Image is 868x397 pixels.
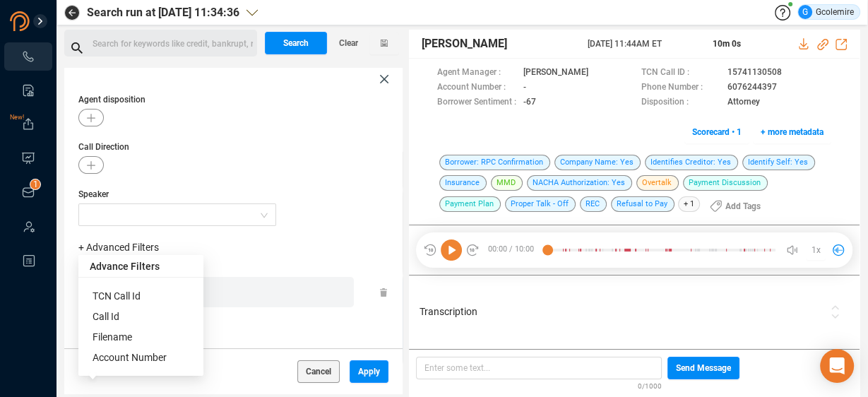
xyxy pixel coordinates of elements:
li: Visuals [4,144,52,172]
span: REC [580,196,607,212]
button: Scorecard • 1 [684,121,749,143]
button: Add Tags [701,195,769,218]
span: Transcription [420,304,823,319]
span: [DATE] 11:44AM ET [588,37,696,50]
button: Apply [350,360,388,383]
span: 1x [811,239,821,261]
span: Attorney [727,95,760,110]
span: Account Number [93,352,167,363]
div: Gcolemire [798,5,854,19]
span: New! [10,103,24,131]
li: Inbox [4,178,52,206]
span: 00:00 / 10:00 [480,239,547,261]
span: Account Number : [437,81,516,95]
button: Cancel [297,360,340,383]
span: Apply [358,360,380,383]
span: Speaker [78,188,276,201]
span: Cancel [306,360,331,383]
span: -67 [523,95,536,110]
li: Interactions [4,42,52,71]
span: Clear [339,32,358,54]
span: Proper Talk - Off [505,196,576,212]
button: Search [265,32,327,54]
span: Overtalk [636,175,679,191]
span: Search run at [DATE] 11:34:36 [87,4,239,21]
span: Company Name: Yes [554,155,641,170]
span: Filename [93,331,132,343]
span: + 1 [678,196,700,212]
span: Refusal to Pay [611,196,674,212]
img: prodigal-logo [10,11,88,31]
sup: 1 [30,179,40,189]
button: 1x [806,240,826,260]
span: 6076244397 [727,81,777,95]
span: 10m 0s [713,39,741,49]
span: G [802,5,808,19]
span: Payment Discussion [683,175,768,191]
span: Phone Number : [641,81,720,95]
span: Agent Manager : [437,66,516,81]
button: + more metadata [753,121,831,143]
div: Open Intercom Messenger [820,349,854,383]
span: Agent disposition [78,93,388,106]
li: Exports [4,110,52,138]
a: New! [21,117,35,131]
span: [PERSON_NAME] [523,66,588,81]
span: TCN Call ID : [641,66,720,81]
span: Borrower Sentiment : [437,95,516,110]
span: - [523,81,526,95]
span: Payment Plan [439,196,501,212]
span: 15741130508 [727,66,782,81]
li: Smart Reports [4,76,52,105]
span: Scorecard • 1 [692,121,742,143]
span: Call Id [93,311,119,322]
span: 0/1000 [638,379,662,391]
span: NACHA Authorization: Yes [527,175,632,191]
div: Advance Filters [78,255,203,278]
button: Send Message [667,357,739,379]
span: TCN Call Id [93,290,141,302]
span: Disposition : [641,95,720,110]
span: Call Direction [78,141,388,153]
span: [PERSON_NAME] [422,35,507,52]
span: + Advanced Filters [78,242,159,253]
span: MMD [491,175,523,191]
span: Identifies Creditor: Yes [645,155,738,170]
span: Insurance [439,175,487,191]
p: 1 [33,179,38,194]
span: Send Message [676,357,731,379]
span: Borrower: RPC Confirmation [439,155,550,170]
span: + more metadata [761,121,824,143]
span: Search [283,32,309,54]
span: Identify Self: Yes [742,155,815,170]
button: Clear [327,32,369,54]
span: Add Tags [725,195,761,218]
